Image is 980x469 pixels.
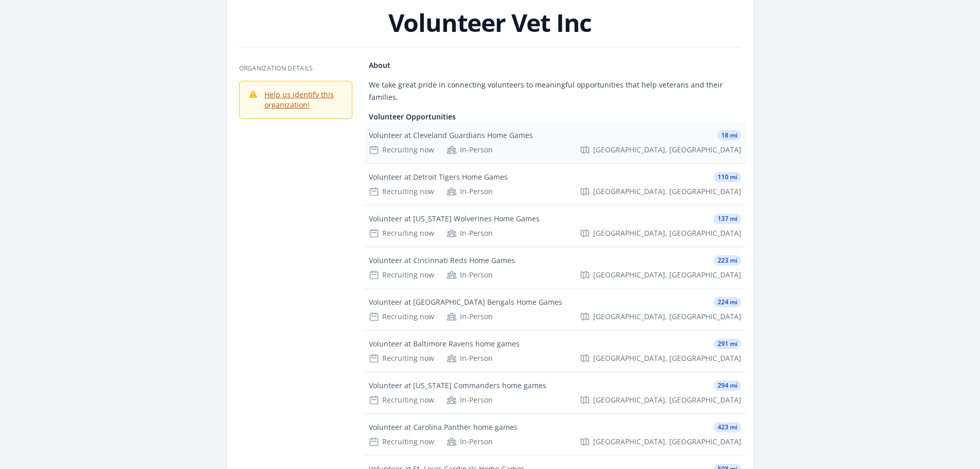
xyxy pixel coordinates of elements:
div: In-Person [447,228,493,238]
span: [GEOGRAPHIC_DATA], [GEOGRAPHIC_DATA] [593,228,741,238]
span: 223 mi [714,255,741,266]
div: In-Person [447,311,493,322]
div: Volunteer at Cincinnati Reds Home Games [369,255,515,266]
div: Recruiting now [369,270,434,280]
span: [GEOGRAPHIC_DATA], [GEOGRAPHIC_DATA] [593,270,741,280]
span: [GEOGRAPHIC_DATA], [GEOGRAPHIC_DATA] [593,145,741,155]
a: Volunteer at Detroit Tigers Home Games 110 mi Recruiting now In-Person [GEOGRAPHIC_DATA], [GEOGRA... [365,164,745,205]
a: Volunteer at Cleveland Guardians Home Games 18 mi Recruiting now In-Person [GEOGRAPHIC_DATA], [GE... [365,122,745,163]
span: [GEOGRAPHIC_DATA], [GEOGRAPHIC_DATA] [593,186,741,197]
h4: About [369,60,741,71]
p: We take great pride in connecting volunteers to meaningful opportunities that help veterans and t... [369,79,741,103]
span: 137 mi [714,214,741,224]
h3: Organization Details [239,64,352,73]
a: Volunteer at Baltimore Ravens home games 291 mi Recruiting now In-Person [GEOGRAPHIC_DATA], [GEOG... [365,331,745,372]
div: Volunteer at [US_STATE] Commanders home games [369,380,546,391]
span: [GEOGRAPHIC_DATA], [GEOGRAPHIC_DATA] [593,311,741,322]
a: Volunteer at [GEOGRAPHIC_DATA] Bengals Home Games 224 mi Recruiting now In-Person [GEOGRAPHIC_DAT... [365,289,745,330]
span: 294 mi [714,380,741,391]
span: 110 mi [714,172,741,182]
div: Recruiting now [369,228,434,238]
div: Recruiting now [369,186,434,197]
a: Volunteer at Cincinnati Reds Home Games 223 mi Recruiting now In-Person [GEOGRAPHIC_DATA], [GEOGR... [365,247,745,288]
span: [GEOGRAPHIC_DATA], [GEOGRAPHIC_DATA] [593,395,741,405]
div: In-Person [447,186,493,197]
div: In-Person [447,395,493,405]
div: In-Person [447,437,493,447]
span: [GEOGRAPHIC_DATA], [GEOGRAPHIC_DATA] [593,353,741,363]
div: In-Person [447,353,493,363]
div: In-Person [447,145,493,155]
div: Recruiting now [369,437,434,447]
span: 224 mi [714,297,741,307]
div: Volunteer at Detroit Tigers Home Games [369,172,508,182]
div: Recruiting now [369,145,434,155]
div: Volunteer at Carolina Panther home games [369,422,518,432]
div: Volunteer at Baltimore Ravens home games [369,339,520,349]
span: 18 mi [717,130,741,141]
span: [GEOGRAPHIC_DATA], [GEOGRAPHIC_DATA] [593,437,741,447]
span: 291 mi [714,339,741,349]
div: Volunteer at Cleveland Guardians Home Games [369,130,533,141]
a: Volunteer at [US_STATE] Commanders home games 294 mi Recruiting now In-Person [GEOGRAPHIC_DATA], ... [365,372,745,413]
h4: Volunteer Opportunities [369,112,741,122]
div: In-Person [447,270,493,280]
div: Recruiting now [369,311,434,322]
a: Help us identify this organization! [264,90,334,110]
div: Recruiting now [369,395,434,405]
a: Volunteer at Carolina Panther home games 423 mi Recruiting now In-Person [GEOGRAPHIC_DATA], [GEOG... [365,414,745,455]
div: Volunteer at [GEOGRAPHIC_DATA] Bengals Home Games [369,297,562,307]
div: Volunteer at [US_STATE] Wolverines Home Games [369,214,540,224]
span: 423 mi [714,422,741,432]
h1: Volunteer Vet Inc [239,10,741,35]
a: Volunteer at [US_STATE] Wolverines Home Games 137 mi Recruiting now In-Person [GEOGRAPHIC_DATA], ... [365,205,745,247]
div: Recruiting now [369,353,434,363]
